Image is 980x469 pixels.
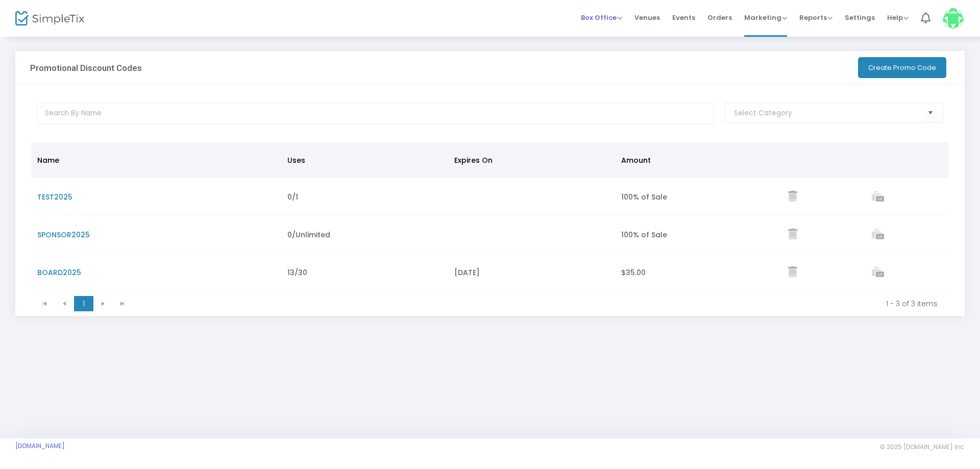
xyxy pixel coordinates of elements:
[872,268,884,278] a: View list of orders which used this promo code.
[139,299,938,309] kendo-pager-info: 1 - 3 of 3 items
[799,13,832,22] span: Reports
[15,442,65,450] a: [DOMAIN_NAME]
[37,155,59,165] span: Name
[872,192,884,203] a: View list of orders which used this promo code.
[880,443,965,451] span: © 2025 [DOMAIN_NAME] Inc.
[287,267,307,278] span: 13/30
[858,57,946,78] button: Create Promo Code
[634,5,660,31] span: Venues
[287,230,330,240] span: 0/Unlimited
[581,13,622,22] span: Box Office
[37,230,90,240] span: SPONSOR2025
[923,103,938,124] button: Select
[621,155,651,165] span: Amount
[744,13,787,22] span: Marketing
[454,155,493,165] span: Expires On
[845,5,875,31] span: Settings
[74,296,93,311] span: Page 1
[287,192,298,202] span: 0/1
[37,192,72,202] span: TEST2025
[37,267,81,278] span: BOARD2025
[872,230,884,240] a: View list of orders which used this promo code.
[707,5,732,31] span: Orders
[30,63,142,73] h3: Promotional Discount Codes
[887,13,909,22] span: Help
[672,5,695,31] span: Events
[454,267,609,278] div: [DATE]
[734,108,924,118] input: NO DATA FOUND
[31,142,949,291] div: Data table
[621,192,667,202] span: 100% of Sale
[621,230,667,240] span: 100% of Sale
[37,103,715,124] input: Search By Name
[287,155,305,165] span: Uses
[621,267,646,278] span: $35.00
